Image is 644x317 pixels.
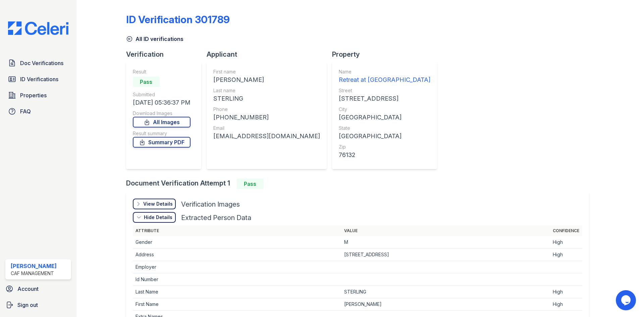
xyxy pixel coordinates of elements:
[3,282,74,296] a: Account
[133,76,160,87] div: Pass
[126,35,183,43] a: All ID verifications
[20,75,58,83] span: ID Verifications
[143,201,173,207] div: View Details
[341,286,550,298] td: STERLING
[3,21,74,35] img: CE_Logo_Blue-a8612792a0a2168367f1c8372b55b34899dd931a85d93a1a3d3e32e68fde9ad4.png
[133,261,341,273] td: Employer
[181,213,251,222] div: Extracted Person Data
[550,236,582,249] td: High
[133,68,191,75] div: Result
[339,68,430,75] div: Name
[339,125,430,131] div: State
[550,286,582,298] td: High
[126,178,594,189] div: Document Verification Attempt 1
[237,178,264,189] div: Pass
[126,50,207,59] div: Verification
[213,75,320,85] div: [PERSON_NAME]
[341,225,550,236] th: Value
[550,225,582,236] th: Confidence
[133,298,341,311] td: First Name
[339,150,430,160] div: 76132
[339,94,430,103] div: [STREET_ADDRESS]
[616,290,637,310] iframe: chat widget
[339,113,430,122] div: [GEOGRAPHIC_DATA]
[213,106,320,113] div: Phone
[213,94,320,103] div: STERLING
[207,50,332,59] div: Applicant
[133,273,341,286] td: Id Number
[126,13,230,25] div: ID Verification 301789
[20,91,47,99] span: Properties
[339,87,430,94] div: Street
[341,298,550,311] td: [PERSON_NAME]
[550,298,582,311] td: High
[332,50,442,59] div: Property
[213,113,320,122] div: [PHONE_NUMBER]
[213,87,320,94] div: Last name
[213,131,320,141] div: [EMAIL_ADDRESS][DOMAIN_NAME]
[133,91,191,98] div: Submitted
[133,110,191,117] div: Download Images
[133,249,341,261] td: Address
[133,130,191,137] div: Result summary
[213,125,320,131] div: Email
[339,131,430,141] div: [GEOGRAPHIC_DATA]
[5,105,71,118] a: FAQ
[17,285,39,293] span: Account
[133,137,191,148] a: Summary PDF
[5,56,71,70] a: Doc Verifications
[339,68,430,85] a: Name Retreat at [GEOGRAPHIC_DATA]
[339,106,430,113] div: City
[11,270,57,277] div: CAF Management
[5,72,71,86] a: ID Verifications
[133,117,191,127] a: All Images
[341,249,550,261] td: [STREET_ADDRESS]
[133,236,341,249] td: Gender
[181,200,240,209] div: Verification Images
[5,89,71,102] a: Properties
[144,214,172,221] div: Hide Details
[11,262,57,270] div: [PERSON_NAME]
[339,75,430,85] div: Retreat at [GEOGRAPHIC_DATA]
[133,98,191,107] div: [DATE] 05:36:37 PM
[341,236,550,249] td: M
[3,298,74,312] a: Sign out
[20,59,63,67] span: Doc Verifications
[550,249,582,261] td: High
[339,144,430,150] div: Zip
[17,301,38,309] span: Sign out
[133,286,341,298] td: Last Name
[213,68,320,75] div: First name
[133,225,341,236] th: Attribute
[20,107,31,115] span: FAQ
